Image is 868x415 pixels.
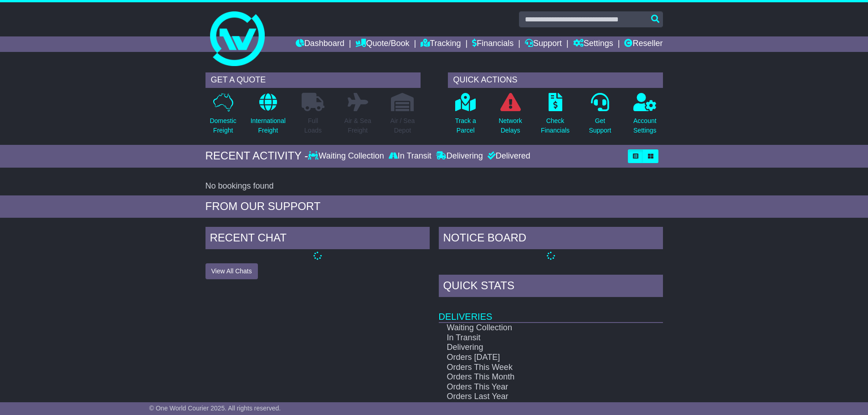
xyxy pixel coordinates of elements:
p: Check Financials [541,116,570,135]
div: RECENT ACTIVITY - [205,149,308,163]
a: Track aParcel [455,92,477,140]
p: Air / Sea Depot [390,116,415,135]
td: Orders This Week [439,363,631,373]
div: Delivering [434,151,485,161]
a: Tracking [421,36,461,52]
div: Waiting Collection [308,151,386,161]
a: CheckFinancials [540,92,570,140]
a: GetSupport [588,92,611,140]
a: AccountSettings [633,92,657,140]
a: Settings [573,36,613,52]
span: © One World Courier 2025. All rights reserved. [149,405,281,412]
div: Quick Stats [439,275,663,299]
td: Orders Last Year [439,392,631,402]
p: Get Support [589,116,611,135]
div: NOTICE BOARD [439,227,663,251]
p: Domestic Freight [210,116,236,135]
td: Delivering [439,343,631,353]
p: Track a Parcel [455,116,476,135]
div: FROM OUR SUPPORT [205,200,663,213]
div: RECENT CHAT [205,227,430,251]
a: Financials [472,36,514,52]
div: QUICK ACTIONS [448,72,663,88]
p: Account Settings [633,116,657,135]
td: Orders [DATE] [439,353,631,363]
p: Air & Sea Freight [344,116,371,135]
div: Delivered [485,151,530,161]
a: DomesticFreight [209,92,236,140]
td: Waiting Collection [439,323,631,333]
div: In Transit [386,151,434,161]
a: NetworkDelays [498,92,522,140]
a: Dashboard [296,36,344,52]
td: Deliveries [439,299,663,323]
button: View All Chats [205,263,258,279]
a: Support [525,36,562,52]
a: Reseller [624,36,663,52]
a: InternationalFreight [250,92,286,140]
td: Orders This Month [439,372,631,382]
td: In Transit [439,333,631,343]
a: Quote/Book [355,36,409,52]
p: Network Delays [498,116,522,135]
div: No bookings found [205,181,663,191]
td: Orders This Year [439,382,631,392]
p: Full Loads [302,116,324,135]
p: International Freight [251,116,286,135]
div: GET A QUOTE [205,72,421,88]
